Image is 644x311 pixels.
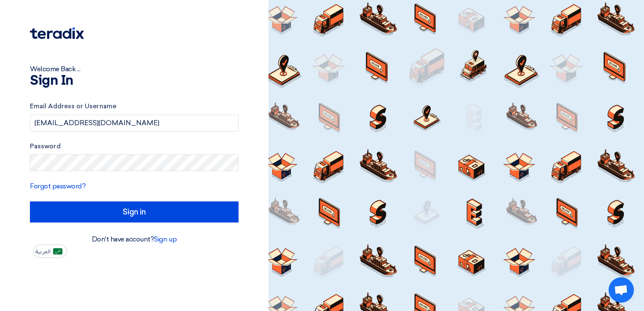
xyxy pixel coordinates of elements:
label: Password [30,142,239,151]
label: Email Address or Username [30,102,239,111]
button: العربية [33,244,67,258]
div: Don't have account? [30,234,239,244]
input: Enter your business email or username [30,115,239,131]
a: Forgot password? [30,182,86,190]
img: Teradix logo [30,27,84,39]
input: Sign in [30,201,239,223]
a: Open chat [609,277,634,303]
h1: Sign In [30,74,239,88]
span: العربية [35,249,51,255]
img: ar-AR.png [53,248,62,255]
a: Sign up [154,235,177,243]
div: Welcome Back ... [30,64,239,74]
